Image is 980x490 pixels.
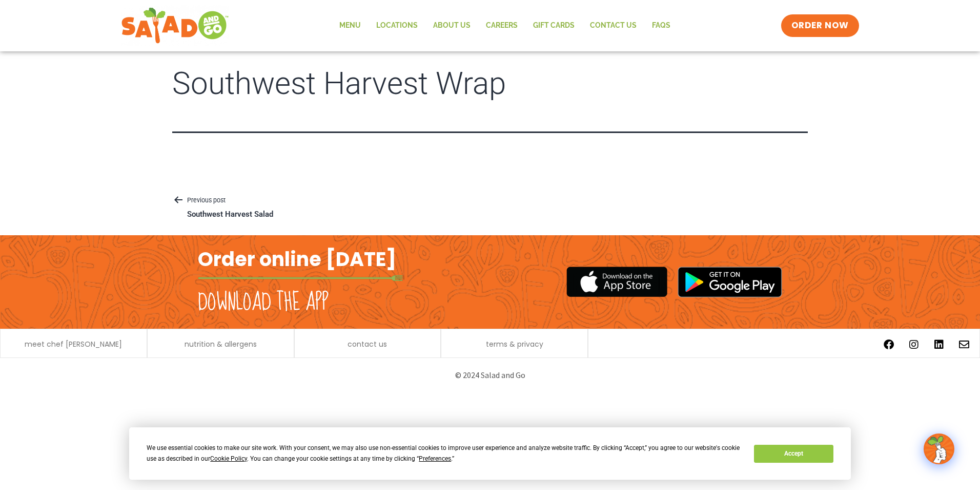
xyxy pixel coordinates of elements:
img: appstore [566,265,667,298]
img: fork [198,275,403,281]
a: Previous postSouthwest Harvest Salad [172,195,288,220]
nav: Menu [332,14,678,37]
a: contact us [348,341,387,348]
a: meet chef [PERSON_NAME] [25,341,122,348]
a: ORDER NOW [781,14,859,37]
div: We use essential cookies to make our site work. With your consent, we may also use non-essential ... [147,443,742,464]
button: Accept [754,445,833,463]
h1: Southwest Harvest Wrap [172,67,808,101]
span: ORDER NOW [791,20,849,32]
span: Cookie Policy [210,455,247,462]
a: GIFT CARDS [525,14,582,37]
p: Previous post [172,195,288,207]
div: Cookie Consent Prompt [129,427,851,480]
a: Locations [369,14,425,37]
h2: Download the app [198,288,329,317]
a: nutrition & allergens [185,341,257,348]
a: terms & privacy [486,341,543,348]
a: Contact Us [582,14,644,37]
a: Careers [478,14,525,37]
a: About Us [425,14,478,37]
h2: Order online [DATE] [198,247,396,272]
img: wpChatIcon [925,435,953,463]
img: google_play [678,267,782,297]
p: © 2024 Salad and Go [203,368,777,382]
nav: Posts [172,195,808,220]
a: Menu [332,14,369,37]
img: new-SAG-logo-768×292 [121,5,229,46]
p: Southwest Harvest Salad [187,210,273,220]
a: FAQs [644,14,678,37]
span: Preferences [419,455,451,462]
